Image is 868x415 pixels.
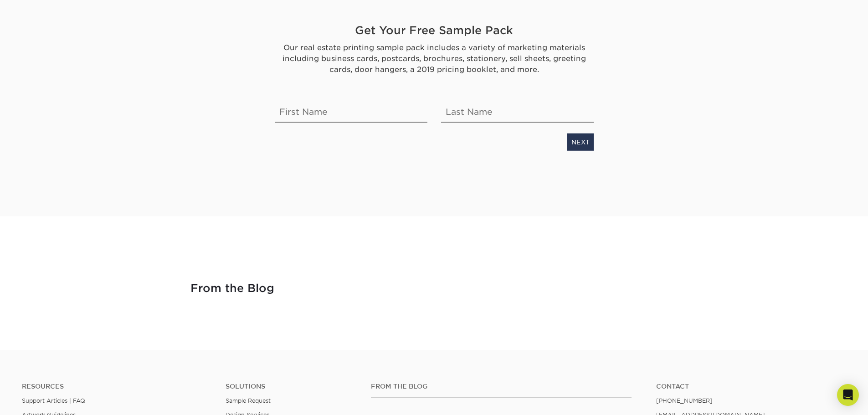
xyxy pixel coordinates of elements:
[567,133,594,150] a: NEXT
[656,383,846,390] a: Contact
[371,383,632,390] h4: From the Blog
[22,383,212,390] h4: Resources
[656,397,713,404] a: [PHONE_NUMBER]
[837,384,859,406] div: Open Intercom Messenger
[275,22,594,38] h4: Get Your Free Sample Pack
[190,282,423,295] h4: From the Blog
[275,42,594,75] p: Our real estate printing sample pack includes a variety of marketing materials including business...
[226,397,271,404] a: Sample Request
[226,383,357,390] h4: Solutions
[2,387,77,412] iframe: Google Customer Reviews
